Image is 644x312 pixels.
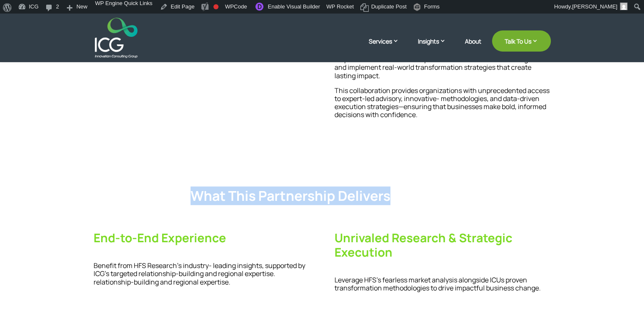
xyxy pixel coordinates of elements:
[602,271,644,312] iframe: Chat Widget
[56,3,59,17] span: 2
[369,37,407,58] a: Services
[191,186,390,205] span: What This Partnership Delivers
[213,4,218,9] div: Focus keyphrase not set
[94,230,226,246] span: End-to-End Experience
[76,3,87,17] span: New
[424,3,439,17] span: Forms
[334,87,550,119] p: This collaboration provides organizations with unprecedented access to expert-led advisory, innov...
[94,261,305,286] span: Benefit from HFS Research’s industry- leading insights, supported by ICG’s targeted relationship-...
[572,3,617,10] span: [PERSON_NAME]
[95,18,138,58] img: ICG
[334,276,550,292] p: Leverage HFS’s fearless market analysis alongside ICUs proven transformation methodologies to dri...
[371,3,407,17] span: Duplicate Post
[334,230,512,260] span: Unrivaled Research & Strategic Execution
[418,37,454,58] a: Insights
[465,38,481,58] a: About
[492,30,551,52] a: Talk To Us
